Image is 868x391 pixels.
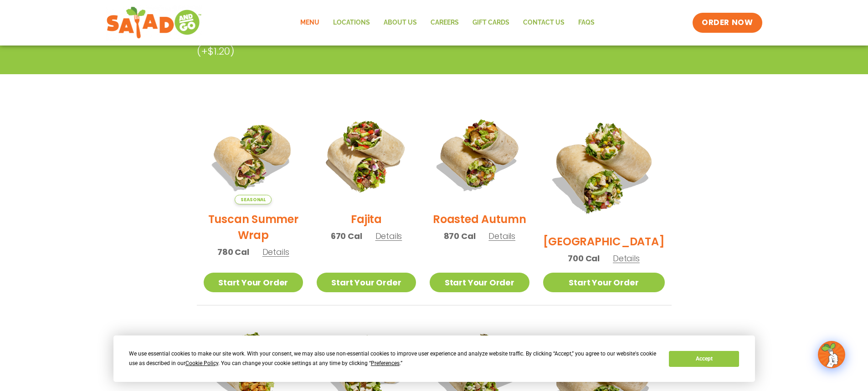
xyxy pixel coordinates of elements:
span: 780 Cal [217,246,249,258]
a: GIFT CARDS [466,12,516,33]
h2: [GEOGRAPHIC_DATA] [543,234,665,249]
img: Product photo for BBQ Ranch Wrap [543,105,665,227]
span: Details [488,230,515,242]
span: Details [613,253,640,264]
h2: Tuscan Summer Wrap [204,211,303,243]
img: Product photo for Tuscan Summer Wrap [204,105,303,204]
button: Accept [669,351,739,367]
nav: Menu [293,12,601,33]
a: Menu [293,12,326,33]
span: 700 Cal [568,252,600,264]
a: About Us [377,12,424,33]
img: Product photo for Fajita Wrap [317,105,416,204]
img: Product photo for Roasted Autumn Wrap [430,105,529,204]
h2: Roasted Autumn [433,211,526,227]
img: wpChatIcon [819,342,844,367]
a: Careers [424,12,466,33]
img: new-SAG-logo-768×292 [106,5,202,41]
span: Cookie Policy [185,360,218,366]
a: Start Your Order [317,273,416,292]
span: Preferences [371,360,400,366]
a: Start Your Order [204,273,303,292]
span: Details [262,246,289,258]
span: 870 Cal [444,230,476,242]
a: ORDER NOW [693,13,762,33]
span: Seasonal [235,195,272,204]
a: FAQs [571,12,601,33]
span: 670 Cal [331,230,362,242]
a: Start Your Order [430,273,529,292]
div: We use essential cookies to make our site work. With your consent, we may also use non-essential ... [129,349,658,368]
a: Locations [326,12,377,33]
span: Details [375,230,402,242]
h2: Fajita [351,211,382,227]
a: Contact Us [516,12,571,33]
span: ORDER NOW [702,17,753,28]
a: Start Your Order [543,273,665,292]
div: Cookie Consent Prompt [113,335,755,382]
